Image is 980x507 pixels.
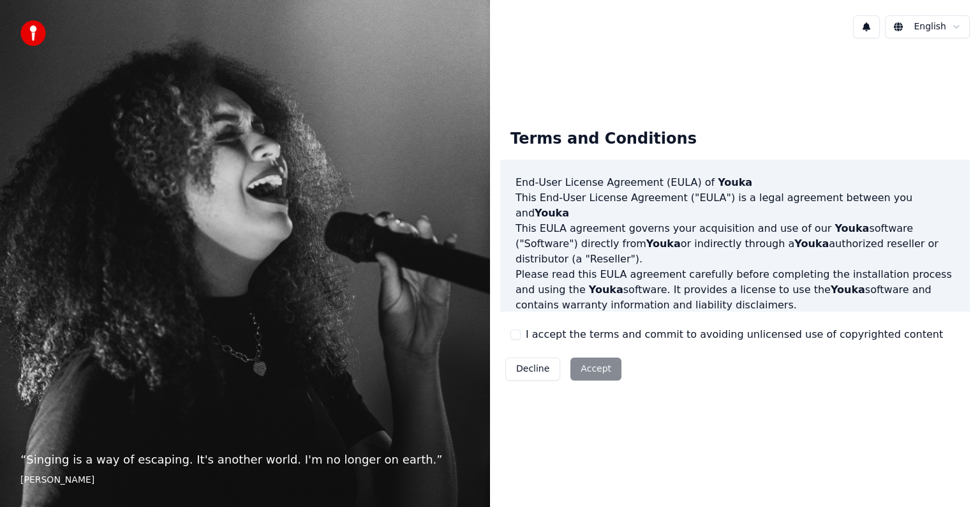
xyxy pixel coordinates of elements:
p: This End-User License Agreement ("EULA") is a legal agreement between you and [516,190,954,221]
img: youka [20,20,46,46]
p: This EULA agreement governs your acquisition and use of our software ("Software") directly from o... [516,221,954,267]
h3: End-User License Agreement (EULA) of [516,175,954,190]
p: “ Singing is a way of escaping. It's another world. I'm no longer on earth. ” [20,451,470,469]
button: Decline [505,358,560,381]
label: I accept the terms and commit to avoiding unlicensed use of copyrighted content [526,327,943,342]
span: Youka [794,238,829,250]
span: Youka [589,284,623,296]
span: Youka [535,207,569,219]
footer: [PERSON_NAME] [20,474,470,487]
div: Terms and Conditions [500,119,707,160]
p: Please read this EULA agreement carefully before completing the installation process and using th... [516,267,954,313]
span: Youka [835,222,869,234]
span: Youka [646,238,681,250]
span: Youka [831,284,865,296]
span: Youka [718,176,752,188]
